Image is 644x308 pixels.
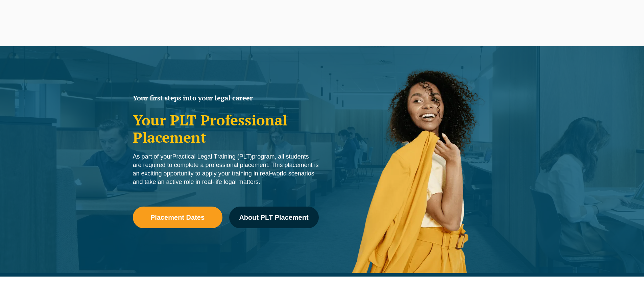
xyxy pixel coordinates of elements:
[133,207,222,228] a: Placement Dates
[239,214,308,221] span: About PLT Placement
[133,95,319,101] h2: Your first steps into your legal career
[133,112,319,146] h1: Your PLT Professional Placement
[229,207,319,228] a: About PLT Placement
[150,214,205,221] span: Placement Dates
[133,153,319,185] span: As part of your program, all students are required to complete a professional placement. This pla...
[172,153,252,160] a: Practical Legal Training (PLT)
